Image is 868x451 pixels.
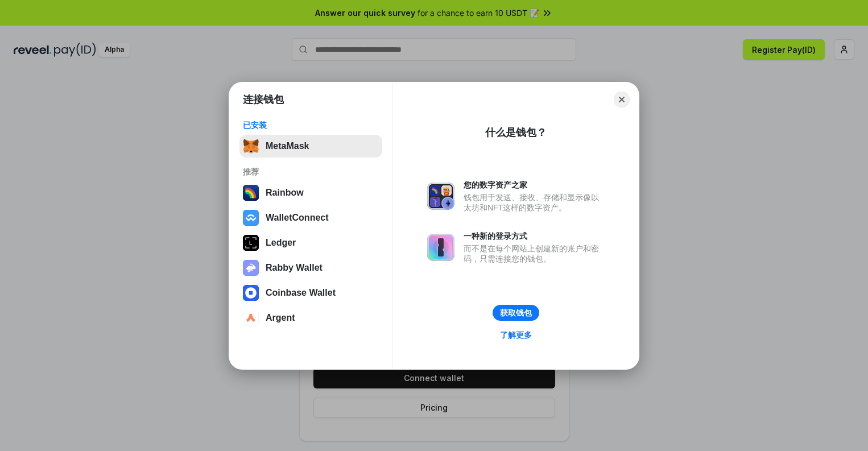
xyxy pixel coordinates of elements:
div: Rabby Wallet [266,263,323,273]
div: 您的数字资产之家 [464,180,605,190]
button: Argent [239,307,382,329]
img: svg+xml,%3Csvg%20xmlns%3D%22http%3A%2F%2Fwww.w3.org%2F2000%2Fsvg%22%20fill%3D%22none%22%20viewBox... [427,234,454,261]
img: svg+xml,%3Csvg%20width%3D%22120%22%20height%3D%22120%22%20viewBox%3D%220%200%20120%20120%22%20fil... [243,185,259,201]
div: Coinbase Wallet [266,288,336,298]
div: 了解更多 [500,330,532,340]
button: Ledger [239,231,382,254]
button: Rabby Wallet [239,256,382,279]
h1: 连接钱包 [243,93,284,106]
img: svg+xml,%3Csvg%20width%3D%2228%22%20height%3D%2228%22%20viewBox%3D%220%200%2028%2028%22%20fill%3D... [243,310,259,326]
img: svg+xml,%3Csvg%20xmlns%3D%22http%3A%2F%2Fwww.w3.org%2F2000%2Fsvg%22%20width%3D%2228%22%20height%3... [243,235,259,251]
div: 而不是在每个网站上创建新的账户和密码，只需连接您的钱包。 [464,243,605,264]
img: svg+xml,%3Csvg%20xmlns%3D%22http%3A%2F%2Fwww.w3.org%2F2000%2Fsvg%22%20fill%3D%22none%22%20viewBox... [243,260,259,276]
img: svg+xml,%3Csvg%20fill%3D%22none%22%20height%3D%2233%22%20viewBox%3D%220%200%2035%2033%22%20width%... [243,138,259,154]
div: Argent [266,313,295,323]
button: Close [614,92,630,107]
button: Rainbow [239,181,382,204]
button: Coinbase Wallet [239,282,382,304]
div: 钱包用于发送、接收、存储和显示像以太坊和NFT这样的数字资产。 [464,192,605,213]
div: Ledger [266,238,296,248]
button: MetaMask [239,135,382,158]
div: Rainbow [266,188,304,198]
div: 已安装 [243,120,379,130]
button: WalletConnect [239,206,382,229]
div: 获取钱包 [500,308,532,318]
img: svg+xml,%3Csvg%20xmlns%3D%22http%3A%2F%2Fwww.w3.org%2F2000%2Fsvg%22%20fill%3D%22none%22%20viewBox... [427,183,454,210]
div: MetaMask [266,141,309,151]
div: WalletConnect [266,213,329,223]
img: svg+xml,%3Csvg%20width%3D%2228%22%20height%3D%2228%22%20viewBox%3D%220%200%2028%2028%22%20fill%3D... [243,285,259,301]
div: 一种新的登录方式 [464,231,605,241]
a: 了解更多 [493,328,539,342]
div: 推荐 [243,167,379,177]
img: svg+xml,%3Csvg%20width%3D%2228%22%20height%3D%2228%22%20viewBox%3D%220%200%2028%2028%22%20fill%3D... [243,210,259,226]
div: 什么是钱包？ [485,126,547,139]
button: 获取钱包 [493,305,539,321]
